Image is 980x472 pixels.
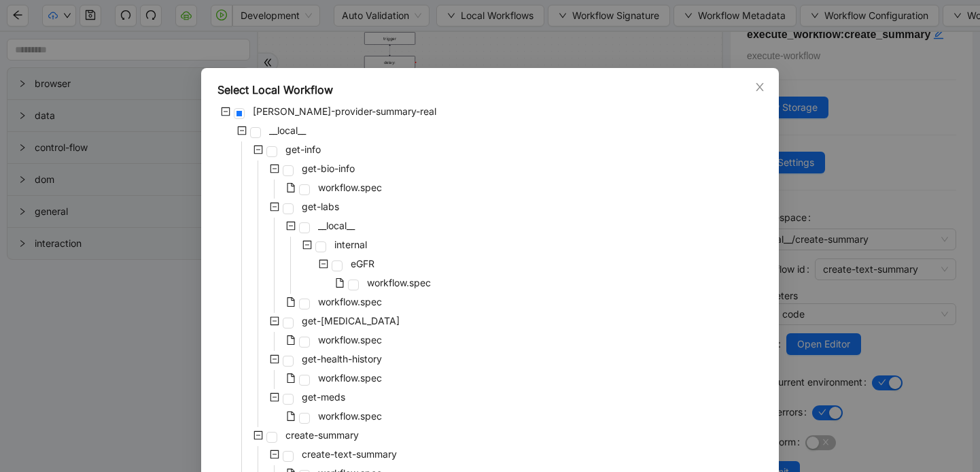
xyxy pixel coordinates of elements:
[270,354,279,364] span: minus-square
[318,220,355,231] span: __local__
[283,141,323,158] span: get-info
[286,297,296,307] span: file
[334,239,367,250] span: internal
[250,103,439,120] span: virta-provider-summary-real
[299,199,342,215] span: get-labs
[299,446,400,462] span: create-text-summary
[285,429,359,441] span: create-summary
[315,332,385,348] span: workflow.spec
[283,427,362,443] span: create-summary
[299,351,385,367] span: get-health-history
[286,373,296,383] span: file
[253,145,263,154] span: minus-square
[270,392,279,402] span: minus-square
[315,408,385,424] span: workflow.spec
[299,389,348,405] span: get-meds
[285,144,321,155] span: get-info
[332,237,370,253] span: internal
[286,411,296,421] span: file
[318,372,382,384] span: workflow.spec
[754,82,765,92] span: close
[286,335,296,345] span: file
[318,182,382,193] span: workflow.spec
[315,294,385,310] span: workflow.spec
[266,122,309,139] span: __local__
[351,258,374,269] span: eGFR
[270,164,279,173] span: minus-square
[302,163,355,174] span: get-bio-info
[270,450,279,459] span: minus-square
[335,278,345,288] span: file
[318,296,382,307] span: workflow.spec
[302,315,400,326] span: get-[MEDICAL_DATA]
[217,82,763,98] div: Select Local Workflow
[315,218,357,234] span: __local__
[270,202,279,212] span: minus-square
[302,448,397,460] span: create-text-summary
[299,161,357,177] span: get-bio-info
[367,277,431,288] span: workflow.spec
[319,259,328,269] span: minus-square
[302,240,312,250] span: minus-square
[299,313,402,329] span: get-diabetes
[270,316,279,326] span: minus-square
[286,221,296,231] span: minus-square
[302,353,382,365] span: get-health-history
[253,431,263,440] span: minus-square
[318,410,382,422] span: workflow.spec
[302,391,345,403] span: get-meds
[752,80,767,95] button: Close
[286,183,296,192] span: file
[364,275,434,291] span: workflow.spec
[237,126,247,135] span: minus-square
[318,334,382,345] span: workflow.spec
[302,201,339,212] span: get-labs
[221,107,230,116] span: minus-square
[315,180,385,196] span: workflow.spec
[269,124,306,136] span: __local__
[253,105,436,117] span: [PERSON_NAME]-provider-summary-real
[315,370,385,386] span: workflow.spec
[348,256,377,272] span: eGFR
